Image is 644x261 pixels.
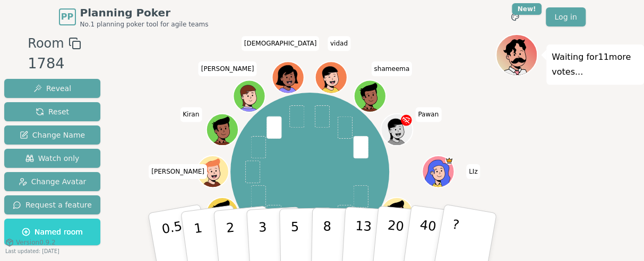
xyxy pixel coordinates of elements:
[33,83,71,94] span: Reveal
[5,248,59,254] span: Last updated: [DATE]
[415,107,441,122] span: Click to change your name
[4,149,100,168] button: Watch only
[28,53,81,75] div: 1784
[59,5,209,29] a: PPPlanning PokerNo.1 planning poker tool for agile teams
[199,61,257,76] span: Click to change your name
[466,164,480,179] span: Click to change your name
[505,7,525,26] button: New!
[80,20,209,29] span: No.1 planning poker tool for agile teams
[22,227,83,237] span: Named room
[512,3,542,15] div: New!
[20,130,85,140] span: Change Name
[13,200,92,210] span: Request a feature
[36,106,69,117] span: Reset
[4,172,100,191] button: Change Avatar
[25,153,80,164] span: Watch only
[4,195,100,214] button: Request a feature
[552,50,639,79] p: Waiting for 11 more votes...
[149,164,207,179] span: Click to change your name
[4,102,100,121] button: Reset
[5,238,56,247] button: Version0.9.2
[4,219,100,245] button: Named room
[445,157,453,165] span: LIz is the host
[16,238,56,247] span: Version 0.9.2
[546,7,585,26] a: Log in
[80,5,209,20] span: Planning Poker
[328,37,350,51] span: Click to change your name
[4,79,100,98] button: Reveal
[180,107,202,122] span: Click to change your name
[4,125,100,145] button: Change Name
[19,176,87,187] span: Change Avatar
[28,34,64,53] span: Room
[61,11,73,23] span: PP
[242,37,319,51] span: Click to change your name
[371,61,412,76] span: Click to change your name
